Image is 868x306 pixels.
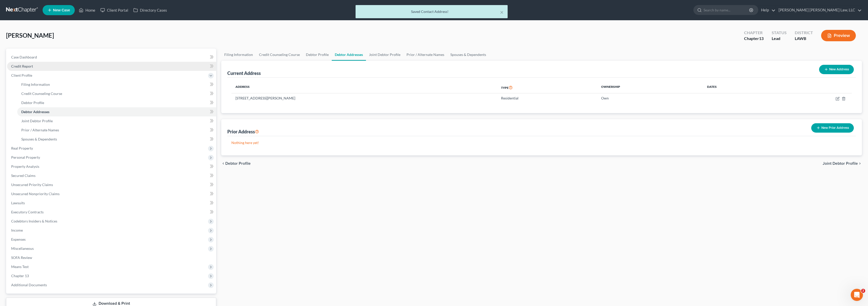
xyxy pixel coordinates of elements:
[6,32,54,39] span: [PERSON_NAME]
[17,107,216,116] a: Debtor Addresses
[11,246,34,251] span: Miscellaneous
[21,110,49,114] span: Debtor Addresses
[703,82,772,93] th: Dates
[823,161,858,166] span: Joint Debtor Profile
[11,164,39,169] span: Property Analysis
[819,65,854,74] button: New Address
[497,82,597,93] th: Type
[497,93,597,103] td: Residential
[21,119,53,123] span: Joint Debtor Profile
[21,100,44,105] span: Debtor Profile
[7,180,216,189] a: Unsecured Priority Claims
[11,219,57,223] span: Codebtors Insiders & Notices
[823,161,862,166] button: Joint Debtor Profile chevron_right
[11,64,33,68] span: Credit Report
[11,192,60,196] span: Unsecured Nonpriority Claims
[11,55,37,59] span: Case Dashboard
[332,49,366,61] a: Debtor Addresses
[795,30,813,36] div: District
[772,36,787,42] div: Lead
[227,129,259,135] div: Prior Address
[7,62,216,71] a: Credit Report
[7,198,216,208] a: Lawsuits
[17,135,216,144] a: Spouses & Dependents
[447,49,489,61] a: Spouses & Dependents
[17,89,216,98] a: Credit Counseling Course
[11,73,32,77] span: Client Profile
[597,93,703,103] td: Own
[811,123,854,133] button: New Prior Address
[221,161,251,166] button: chevron_left Debtor Profile
[17,126,216,135] a: Prior / Alternate Names
[360,9,504,14] div: Saved Contact Address!
[221,49,256,61] a: Filing Information
[861,289,865,293] span: 2
[11,283,47,287] span: Additional Documents
[851,289,863,301] iframe: Intercom live chat
[225,161,251,166] span: Debtor Profile
[11,237,26,241] span: Expenses
[772,30,787,36] div: Status
[7,208,216,217] a: Executory Contracts
[11,201,25,205] span: Lawsuits
[366,49,403,61] a: Joint Debtor Profile
[500,9,504,15] button: ×
[11,255,32,260] span: SOFA Review
[11,210,44,214] span: Executory Contracts
[227,70,261,76] div: Current Address
[821,30,856,41] button: Preview
[7,53,216,62] a: Case Dashboard
[21,91,62,96] span: Credit Counseling Course
[7,189,216,198] a: Unsecured Nonpriority Claims
[744,30,764,36] div: Chapter
[11,264,29,269] span: Means Test
[759,36,764,41] span: 13
[11,146,33,150] span: Real Property
[256,49,303,61] a: Credit Counseling Course
[17,80,216,89] a: Filing Information
[21,128,59,132] span: Prior / Alternate Names
[7,253,216,262] a: SOFA Review
[231,82,497,93] th: Address
[11,182,53,187] span: Unsecured Priority Claims
[21,82,50,87] span: Filing Information
[231,93,497,103] td: [STREET_ADDRESS][PERSON_NAME]
[11,228,23,232] span: Income
[7,162,216,171] a: Property Analysis
[17,116,216,126] a: Joint Debtor Profile
[11,155,40,159] span: Personal Property
[231,140,852,145] p: Nothing here yet!
[597,82,703,93] th: Ownership
[17,98,216,107] a: Debtor Profile
[11,173,35,178] span: Secured Claims
[403,49,447,61] a: Prior / Alternate Names
[303,49,332,61] a: Debtor Profile
[11,274,29,278] span: Chapter 13
[21,137,57,141] span: Spouses & Dependents
[221,161,225,166] i: chevron_left
[7,171,216,180] a: Secured Claims
[795,36,813,42] div: LAWB
[744,36,764,42] div: Chapter
[858,161,862,166] i: chevron_right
